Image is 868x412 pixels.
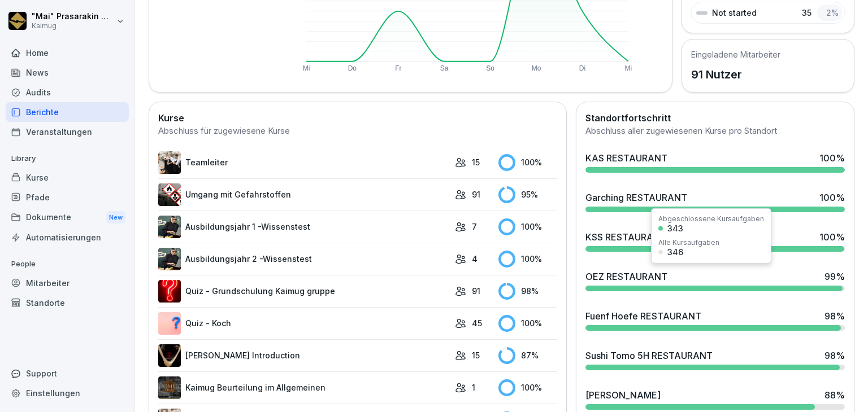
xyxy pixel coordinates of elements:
a: Home [6,43,129,63]
div: Fuenf Hoefe RESTAURANT [585,309,701,323]
div: 100 % [819,151,845,165]
p: 15 [472,156,480,168]
a: Audits [6,82,129,102]
div: OEZ RESTAURANT [585,270,667,283]
a: Mitarbeiter [6,273,129,293]
a: Kaimug Beurteilung im Allgemeinen [158,376,449,399]
p: People [6,255,129,273]
a: Kurse [6,168,129,187]
div: Garching RESTAURANT [585,191,687,204]
div: 87 % [498,347,557,364]
p: Kaimug [32,22,114,30]
div: New [106,211,125,224]
img: kdhala7dy4uwpjq3l09r8r31.png [158,248,181,270]
text: Mi [625,64,632,72]
p: "Mai" Prasarakin Natechnanok [32,12,114,21]
img: ro33qf0i8ndaw7nkfv0stvse.png [158,183,181,206]
a: Einstellungen [6,383,129,403]
text: Fr [395,64,401,72]
div: 346 [667,248,683,256]
div: 2 % [817,5,842,21]
img: vu7fopty42ny43mjush7cma0.png [158,376,181,399]
text: Sa [440,64,449,72]
img: ima4gw5kbha2jc8jl1pti4b9.png [158,280,181,303]
a: Berichte [6,102,129,122]
a: Sushi Tomo 5H RESTAURANT98% [581,344,849,375]
div: Abschluss für zugewiesene Kurse [158,125,557,138]
text: Mo [532,64,541,72]
div: KSS RESTAURANT [585,230,666,244]
p: 4 [472,253,478,265]
img: ejcw8pgrsnj3kwnpxq2wy9us.png [158,344,181,367]
a: OEZ RESTAURANT99% [581,265,849,296]
a: Garching RESTAURANT100% [581,186,849,217]
a: Umgang mit Gefahrstoffen [158,183,449,206]
div: 100 % [498,154,557,171]
h2: Standortfortschritt [585,111,845,125]
div: Support [6,363,129,383]
div: Dokumente [6,207,129,228]
div: 100 % [498,315,557,332]
a: Standorte [6,293,129,313]
div: 99 % [824,270,845,283]
text: Di [579,64,585,72]
a: KAS RESTAURANT100% [581,147,849,177]
p: 45 [472,317,482,329]
div: [PERSON_NAME] [585,388,661,402]
p: 91 [472,285,480,297]
div: 98 % [824,309,845,323]
div: 343 [667,225,683,233]
a: DokumenteNew [6,207,129,228]
div: 100 % [498,218,557,235]
a: [PERSON_NAME] Introduction [158,344,449,367]
div: 100 % [498,251,557,268]
p: 7 [472,221,477,233]
div: Alle Kursaufgaben [658,239,719,246]
div: 100 % [819,191,845,204]
div: 95 % [498,186,557,203]
div: Abgeschlossene Kursaufgaben [658,216,764,222]
p: 15 [472,349,480,361]
a: Ausbildungsjahr 2 -Wissenstest [158,248,449,270]
p: 91 Nutzer [691,66,780,83]
a: Quiz - Grundschulung Kaimug gruppe [158,280,449,303]
a: Pfade [6,187,129,207]
div: Sushi Tomo 5H RESTAURANT [585,349,713,362]
text: So [487,64,495,72]
div: 88 % [824,388,845,402]
img: pytyph5pk76tu4q1kwztnixg.png [158,151,181,174]
a: Automatisierungen [6,227,129,247]
a: Quiz - Koch [158,312,449,335]
p: 91 [472,189,480,200]
p: Not started [712,7,757,19]
p: Library [6,150,129,168]
div: Abschluss aller zugewiesenen Kurse pro Standort [585,125,845,138]
div: 100 % [498,379,557,396]
div: 98 % [498,283,557,300]
div: KAS RESTAURANT [585,151,667,165]
a: Ausbildungsjahr 1 -Wissenstest [158,216,449,238]
img: m7c771e1b5zzexp1p9raqxk8.png [158,216,181,238]
a: Veranstaltungen [6,122,129,142]
a: News [6,63,129,82]
h2: Kurse [158,111,557,125]
div: 100 % [819,230,845,244]
h5: Eingeladene Mitarbeiter [691,49,780,60]
img: t7brl8l3g3sjoed8o8dm9hn8.png [158,312,181,335]
p: 1 [472,382,475,393]
a: KSS RESTAURANT100% [581,226,849,256]
text: Mi [303,64,310,72]
p: 35 [802,7,811,19]
text: Do [348,64,357,72]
